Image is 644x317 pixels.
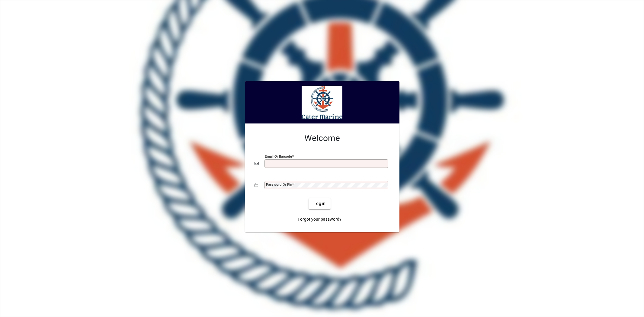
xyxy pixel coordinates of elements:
[266,182,292,187] mat-label: Password or Pin
[295,214,344,225] a: Forgot your password?
[298,216,341,223] span: Forgot your password?
[313,200,326,207] span: Login
[309,198,331,209] button: Login
[265,154,292,158] mat-label: Email or Barcode
[255,133,390,143] h2: Welcome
